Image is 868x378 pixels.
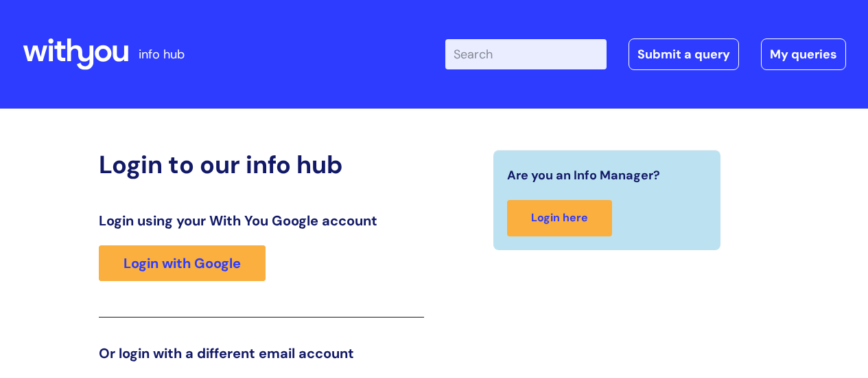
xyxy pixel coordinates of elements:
[139,43,185,65] p: info hub
[507,200,612,236] a: Login here
[445,39,607,69] input: Search
[99,245,266,281] a: Login with Google
[507,164,660,186] span: Are you an Info Manager?
[761,38,846,70] a: My queries
[99,212,424,229] h3: Login using your With You Google account
[99,150,424,179] h2: Login to our info hub
[629,38,739,70] a: Submit a query
[99,345,424,362] h3: Or login with a different email account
